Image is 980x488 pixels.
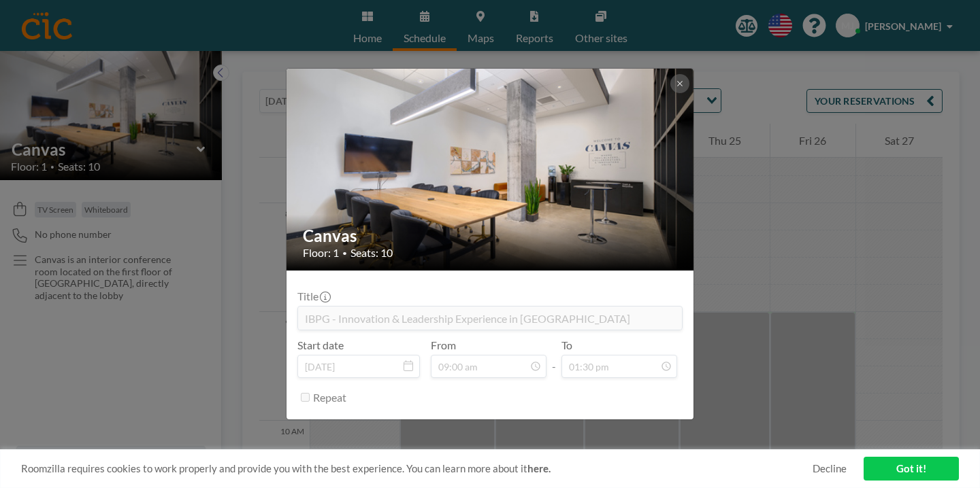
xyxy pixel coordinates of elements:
[21,462,813,475] span: Roomzilla requires cookies to work properly and provide you with the best experience. You can lea...
[431,338,456,352] label: From
[561,338,572,352] label: To
[552,343,556,373] span: -
[813,462,847,475] a: Decline
[303,226,679,246] h2: Canvas
[297,338,344,352] label: Start date
[297,290,329,303] label: Title
[350,246,393,260] span: Seats: 10
[303,246,339,260] span: Floor: 1
[342,248,347,258] span: •
[298,307,682,330] input: (No title)
[864,457,959,481] a: Got it!
[313,391,346,404] label: Repeat
[287,34,695,306] img: 537.jpg
[527,462,551,474] a: here.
